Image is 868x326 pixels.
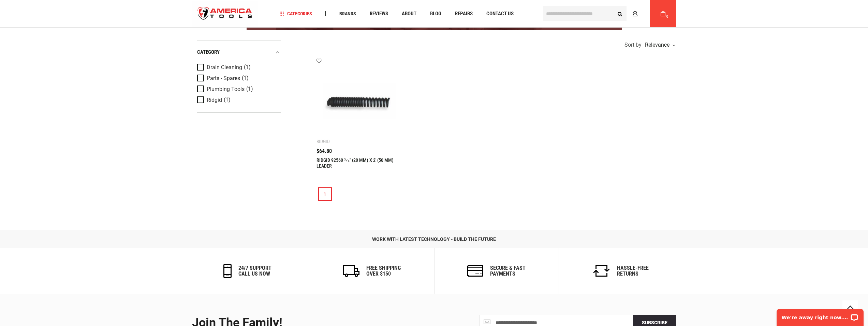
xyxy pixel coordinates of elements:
iframe: LiveChat chat widget [772,305,868,326]
h6: 24/7 support call us now [238,265,271,277]
a: Categories [276,9,315,18]
span: Plumbing Tools [207,86,245,92]
span: Contact Us [486,11,514,16]
a: Ridgid (1) [197,96,279,104]
span: Blog [430,11,441,16]
span: (1) [244,64,251,70]
a: Drain Cleaning (1) [197,64,279,71]
a: Plumbing Tools (1) [197,86,279,93]
a: store logo [192,1,258,27]
span: (1) [224,97,231,103]
span: $64.80 [317,149,332,154]
span: About [402,11,416,16]
a: Reviews [367,9,391,18]
span: 0 [666,15,668,18]
h6: secure & fast payments [490,265,526,277]
a: RIDGID 92560 3⁄4" (20 MM) X 2' (50 MM) LEADER [317,157,394,169]
h6: Hassle-Free Returns [617,265,649,277]
span: Categories [279,11,312,16]
a: 1 [318,187,332,201]
div: category [197,48,281,57]
button: Search [614,7,627,20]
span: Repairs [455,11,473,16]
div: Ridgid [317,139,330,144]
div: Product Filters [197,41,281,113]
span: Reviews [370,11,388,16]
a: Blog [427,9,444,18]
a: Parts - Spares (1) [197,75,279,82]
a: About [399,9,420,18]
span: (1) [242,75,249,81]
span: Ridgid [207,97,222,103]
span: (1) [246,86,253,92]
div: Relevance [643,42,675,48]
span: Brands [339,11,356,16]
h6: Free Shipping Over $150 [366,265,401,277]
span: Parts - Spares [207,75,240,81]
a: Contact Us [483,9,517,18]
span: Drain Cleaning [207,64,242,71]
span: Subscribe [642,320,667,325]
img: America Tools [192,1,258,27]
a: Repairs [452,9,476,18]
span: Sort by [624,42,642,48]
a: Brands [336,9,359,18]
img: RIDGID 92560 3⁄4 [323,65,396,137]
